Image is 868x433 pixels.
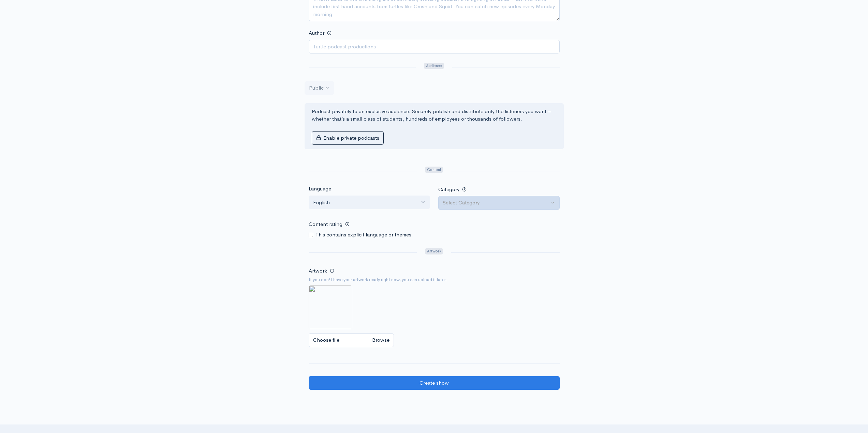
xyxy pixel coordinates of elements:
button: Select Category [438,196,560,210]
div: Podcast privately to an exclusive audience. Securely publish and distribute only the listeners yo... [305,103,564,150]
input: Turtle podcast productions [309,40,560,54]
span: Content [425,167,443,173]
label: Language [309,185,331,193]
div: Select Category [443,199,549,207]
label: Author [309,29,324,37]
button: Public [305,81,334,95]
div: Public [309,84,324,92]
div: English [313,199,420,206]
small: If you don't have your artwork ready right now, you can upload it later. [309,276,560,283]
label: Category [438,186,459,194]
input: Create show [309,376,560,390]
label: This contains explicit language or themes. [315,231,413,239]
label: Artwork [309,267,327,275]
label: Content rating [309,217,342,231]
span: Audience [424,63,444,69]
span: Artwork [425,248,443,254]
button: Enable private podcasts [312,131,384,145]
button: English [309,196,430,210]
